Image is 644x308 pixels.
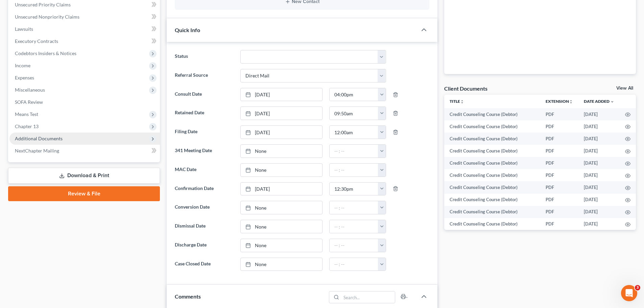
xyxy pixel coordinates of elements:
td: [DATE] [578,194,620,206]
label: MAC Date [171,163,237,177]
label: Confirmation Date [171,182,237,196]
span: Expenses [15,75,34,80]
span: Additional Documents [15,136,63,141]
span: Lawsuits [15,26,33,32]
a: SOFA Review [9,96,160,108]
input: -- : -- [330,183,378,195]
span: Executory Contracts [15,38,58,44]
label: Discharge Date [171,239,237,252]
input: -- : -- [330,126,378,139]
div: Client Documents [444,85,487,92]
td: PDF [540,169,578,181]
span: 3 [635,285,640,290]
td: Credit Counseling Course (Debtor) [444,194,540,206]
span: Unsecured Priority Claims [15,2,71,7]
td: [DATE] [578,181,620,193]
td: [DATE] [578,120,620,133]
td: [DATE] [578,133,620,145]
a: Date Added expand_more [584,99,614,104]
td: [DATE] [578,108,620,120]
input: -- : -- [330,88,378,101]
span: Miscellaneous [15,87,45,93]
label: 341 Meeting Date [171,144,237,158]
td: Credit Counseling Course (Debtor) [444,145,540,157]
span: Income [15,63,30,68]
span: NextChapter Mailing [15,148,59,153]
td: PDF [540,133,578,145]
span: Chapter 13 [15,123,39,129]
td: [DATE] [578,169,620,181]
td: Credit Counseling Course (Debtor) [444,206,540,218]
td: Credit Counseling Course (Debtor) [444,169,540,181]
input: -- : -- [330,201,378,214]
input: -- : -- [330,258,378,271]
label: Consult Date [171,88,237,101]
label: Filing Date [171,125,237,139]
input: Search... [341,291,395,303]
span: Codebtors Insiders & Notices [15,50,76,56]
a: Titleunfold_more [450,99,464,104]
td: PDF [540,206,578,218]
input: -- : -- [330,107,378,120]
a: None [241,220,322,233]
iframe: Intercom live chat [621,285,637,301]
a: NextChapter Mailing [9,145,160,157]
label: Status [171,50,237,64]
td: PDF [540,120,578,133]
span: Unsecured Nonpriority Claims [15,14,79,20]
td: [DATE] [578,218,620,230]
a: None [241,239,322,252]
td: Credit Counseling Course (Debtor) [444,108,540,120]
a: Review & File [8,186,160,201]
i: unfold_more [569,100,573,104]
a: [DATE] [241,88,322,101]
span: SOFA Review [15,99,43,105]
i: expand_more [610,100,614,104]
input: -- : -- [330,239,378,252]
label: Conversion Date [171,201,237,214]
a: Unsecured Nonpriority Claims [9,11,160,23]
td: PDF [540,194,578,206]
td: Credit Counseling Course (Debtor) [444,120,540,133]
input: -- : -- [330,220,378,233]
span: Comments [175,293,201,300]
td: PDF [540,145,578,157]
label: Retained Date [171,106,237,120]
td: Credit Counseling Course (Debtor) [444,157,540,169]
label: Dismissal Date [171,220,237,233]
a: None [241,145,322,158]
a: None [241,201,322,214]
td: PDF [540,218,578,230]
a: Lawsuits [9,23,160,35]
a: Download & Print [8,168,160,184]
i: unfold_more [460,100,464,104]
td: [DATE] [578,145,620,157]
td: Credit Counseling Course (Debtor) [444,133,540,145]
a: [DATE] [241,126,322,139]
td: PDF [540,157,578,169]
a: View All [616,86,633,91]
input: -- : -- [330,164,378,176]
a: None [241,258,322,271]
td: [DATE] [578,157,620,169]
a: Extensionunfold_more [546,99,573,104]
label: Case Closed Date [171,258,237,271]
a: Executory Contracts [9,35,160,47]
td: Credit Counseling Course (Debtor) [444,181,540,193]
a: [DATE] [241,107,322,120]
span: Quick Info [175,27,200,33]
a: None [241,164,322,176]
td: [DATE] [578,206,620,218]
input: -- : -- [330,145,378,158]
label: Referral Source [171,69,237,82]
a: [DATE] [241,183,322,195]
td: PDF [540,181,578,193]
td: PDF [540,108,578,120]
td: Credit Counseling Course (Debtor) [444,218,540,230]
span: Means Test [15,111,38,117]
